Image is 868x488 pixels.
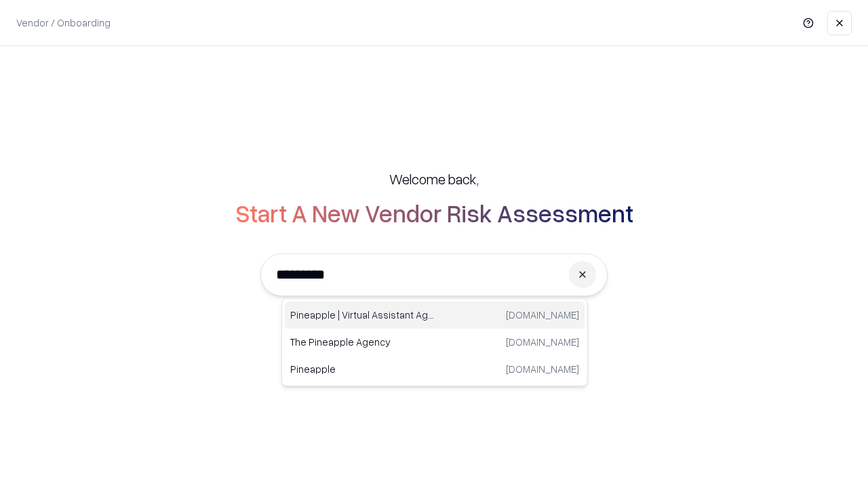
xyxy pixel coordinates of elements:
[235,199,633,226] h2: Start A New Vendor Risk Assessment
[290,335,435,349] p: The Pineapple Agency
[290,362,435,376] p: Pineapple
[506,362,579,376] p: [DOMAIN_NAME]
[506,308,579,322] p: [DOMAIN_NAME]
[506,335,579,349] p: [DOMAIN_NAME]
[389,169,479,188] h5: Welcome back,
[290,308,435,322] p: Pineapple | Virtual Assistant Agency
[281,298,588,386] div: Suggestions
[16,16,111,30] p: Vendor / Onboarding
